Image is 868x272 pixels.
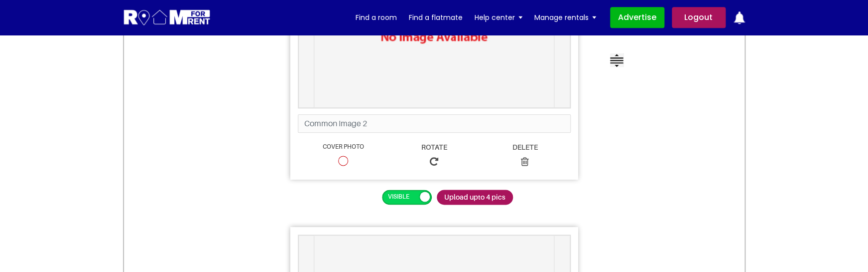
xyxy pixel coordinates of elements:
[610,7,664,28] a: Advertise
[123,8,211,27] img: Logo for Room for Rent, featuring a welcoming design with a house icon and modern typography
[388,143,480,172] a: Rotate
[534,10,596,25] a: Manage rentals
[356,10,397,25] a: Find a room
[298,114,571,133] input: Common Image 2
[388,143,480,157] span: Rotate
[733,11,745,24] img: ic-notification
[437,190,513,205] span: Upload upto 4 pics
[475,10,522,25] a: Help center
[610,53,623,67] img: img-icon
[480,143,571,157] span: Delete
[409,10,463,25] a: Find a flatmate
[322,143,364,155] span: Cover Photo
[480,143,571,172] a: Delete
[672,7,726,28] a: Logout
